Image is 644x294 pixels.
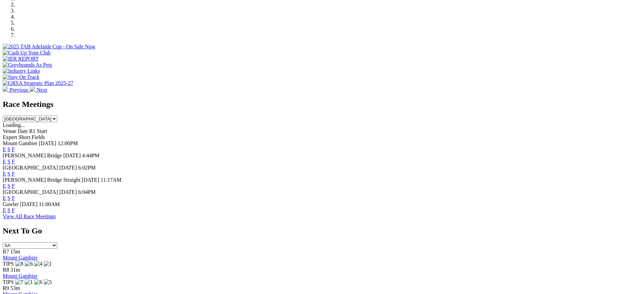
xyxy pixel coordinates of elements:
[3,177,80,183] span: [PERSON_NAME] Bridge Straight
[20,201,38,207] span: [DATE]
[18,128,28,134] span: Date
[3,122,25,128] span: Loading...
[3,195,6,201] a: E
[3,285,9,291] span: R9
[3,87,30,93] a: Previous
[3,159,6,164] a: E
[3,279,14,285] span: TIPS
[39,201,60,207] span: 11:00AM
[19,134,30,140] span: Short
[3,62,52,68] img: Greyhounds As Pets
[11,267,20,273] span: 31m
[82,177,99,183] span: [DATE]
[12,195,15,201] a: F
[12,183,15,189] a: F
[34,261,42,267] img: 4
[3,56,39,62] img: IER REPORT
[12,159,15,164] a: F
[82,153,100,158] span: 4:44PM
[7,159,11,164] a: S
[11,249,20,254] span: 15m
[3,255,38,261] a: Mount Gambier
[44,261,52,267] img: 1
[3,183,6,189] a: E
[59,165,77,171] span: [DATE]
[3,189,58,195] span: [GEOGRAPHIC_DATA]
[78,165,96,171] span: 6:02PM
[7,171,11,177] a: S
[29,128,47,134] span: R1 Start
[3,100,641,109] h2: Race Meetings
[3,140,38,146] span: Mount Gambier
[3,153,62,158] span: [PERSON_NAME] Bridge
[3,50,50,56] img: Cash Up Your Club
[39,140,57,146] span: [DATE]
[59,189,77,195] span: [DATE]
[63,153,81,158] span: [DATE]
[25,261,33,267] img: 6
[9,87,28,93] span: Previous
[3,128,16,134] span: Venue
[3,201,19,207] span: Gawler
[101,177,122,183] span: 11:17AM
[3,249,9,254] span: R7
[7,195,11,201] a: S
[12,146,15,152] a: F
[32,134,45,140] span: Fields
[12,171,15,177] a: F
[34,279,42,285] img: 6
[3,68,40,74] img: Industry Links
[58,140,78,146] span: 12:00PM
[78,189,96,195] span: 6:04PM
[3,267,9,273] span: R8
[44,279,52,285] img: 5
[3,207,6,213] a: E
[3,213,56,219] a: View All Race Meetings
[15,279,23,285] img: 7
[3,171,6,177] a: E
[3,146,6,152] a: E
[3,44,96,50] img: 2025 TAB Adelaide Cup - On Sale Now
[3,226,641,235] h2: Next To Go
[3,261,14,267] span: TIPS
[30,87,47,93] a: Next
[3,86,8,92] img: chevron-left-pager-white.svg
[7,207,11,213] a: S
[12,207,15,213] a: F
[3,165,58,171] span: [GEOGRAPHIC_DATA]
[3,273,38,279] a: Mount Gambier
[37,87,47,93] span: Next
[11,285,20,291] span: 53m
[25,279,33,285] img: 1
[3,74,39,80] img: Stay On Track
[3,134,17,140] span: Expert
[15,261,23,267] img: 8
[7,183,11,189] a: S
[3,80,73,86] img: GRSA Strategic Plan 2025-27
[30,86,35,92] img: chevron-right-pager-white.svg
[7,146,11,152] a: S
